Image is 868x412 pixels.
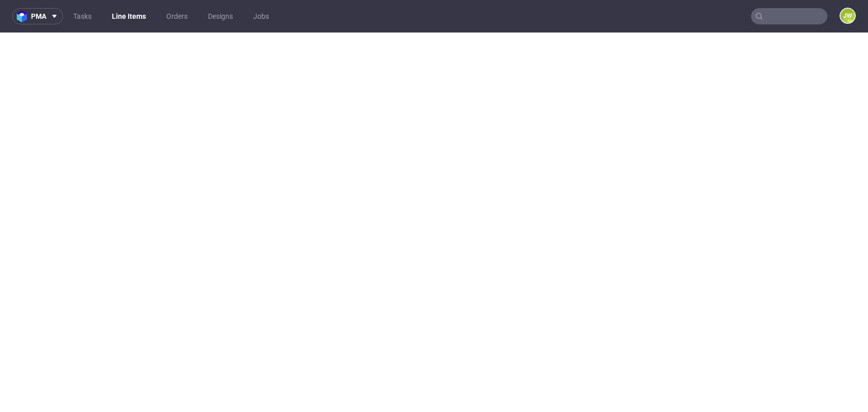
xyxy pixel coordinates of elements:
a: Tasks [67,8,98,24]
span: pma [31,13,46,20]
img: logo [17,11,31,22]
button: pma [12,8,63,24]
a: Jobs [247,8,275,24]
a: Designs [202,8,239,24]
a: Line Items [106,8,152,24]
figcaption: JW [841,9,855,23]
a: Orders [160,8,194,24]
